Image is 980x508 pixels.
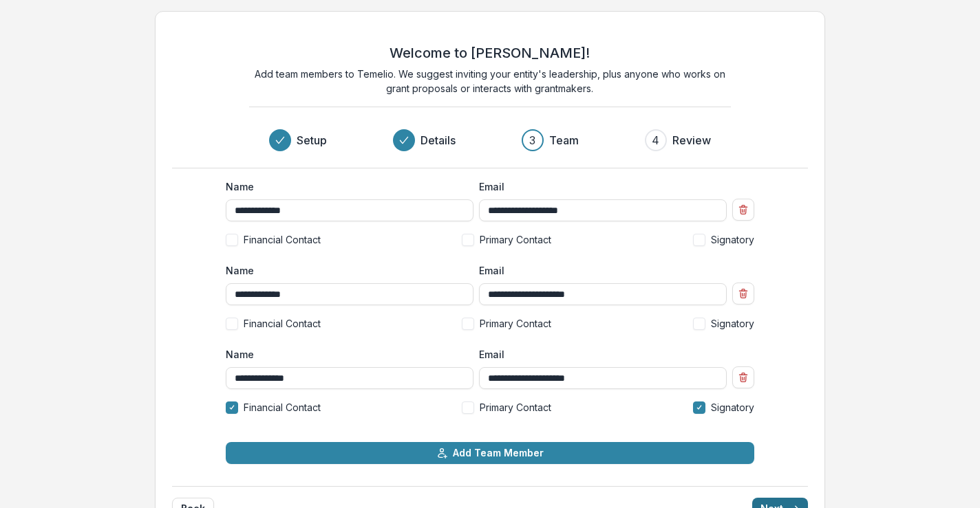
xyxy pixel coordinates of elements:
h3: Review [672,132,711,148]
div: Progress [269,129,711,151]
label: Name [226,263,465,278]
div: 4 [652,132,659,148]
span: Signatory [711,232,754,247]
button: Remove team member [732,199,754,221]
span: Primary Contact [480,232,551,247]
h3: Team [549,132,579,148]
div: 3 [529,132,535,148]
span: Primary Contact [480,316,551,331]
button: Remove team member [732,283,754,305]
label: Email [479,179,718,194]
h3: Setup [297,132,327,148]
span: Financial Contact [244,400,321,415]
span: Primary Contact [480,400,551,415]
span: Signatory [711,316,754,331]
span: Financial Contact [244,316,321,331]
h2: Welcome to [PERSON_NAME]! [390,45,590,61]
span: Signatory [711,400,754,415]
label: Email [479,263,718,278]
p: Add team members to Temelio. We suggest inviting your entity's leadership, plus anyone who works ... [249,67,731,96]
span: Financial Contact [244,232,321,247]
label: Name [226,347,465,362]
button: Add Team Member [226,442,754,464]
label: Email [479,347,718,362]
button: Remove team member [732,366,754,388]
h3: Details [420,132,456,148]
label: Name [226,179,465,194]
